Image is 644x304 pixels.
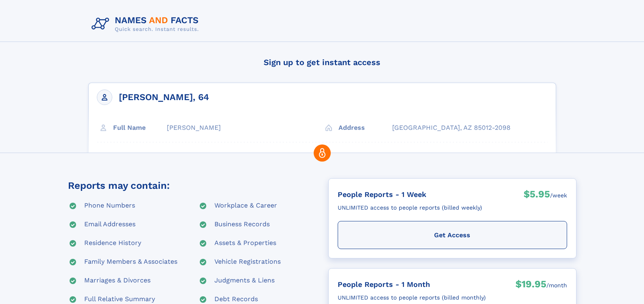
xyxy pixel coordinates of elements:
[214,220,270,230] div: Business Records
[338,188,482,201] div: People Reports - 1 Week
[214,238,276,248] div: Assets & Properties
[338,278,486,291] div: People Reports - 1 Month
[88,13,205,35] img: Logo Names and Facts
[338,201,482,214] div: UNLIMITED access to people reports (billed weekly)
[84,238,141,248] div: Residence History
[68,178,170,193] div: Reports may contain:
[84,220,135,230] div: Email Addresses
[515,278,546,293] div: $19.95
[214,276,275,286] div: Judgments & Liens
[546,278,567,293] div: /month
[214,201,277,211] div: Workplace & Career
[214,257,281,267] div: Vehicle Registrations
[524,188,550,203] div: $5.95
[84,257,177,267] div: Family Members & Associates
[88,50,556,74] h4: Sign up to get instant access
[338,221,567,249] div: Get Access
[84,201,135,211] div: Phone Numbers
[84,276,151,286] div: Marriages & Divorces
[550,188,567,203] div: /week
